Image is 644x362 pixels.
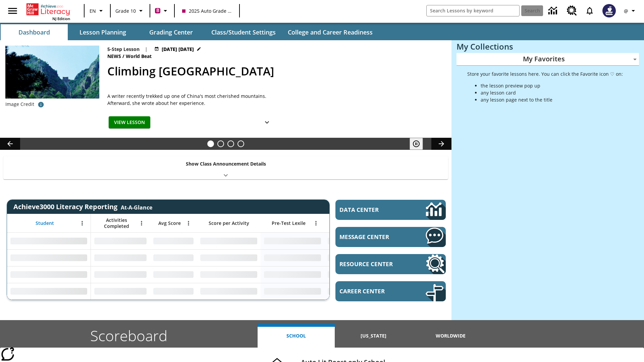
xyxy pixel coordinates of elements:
a: Home [26,3,70,16]
a: Resource Center, Will open in new tab [335,254,446,274]
button: Open Menu [183,218,194,228]
button: Grading Center [138,24,205,40]
a: Career Center [335,281,446,301]
span: B [156,6,159,15]
div: No Data, [324,266,388,283]
button: Boost Class color is violet red. Change class color [152,5,172,17]
a: Notifications [581,2,598,19]
a: Message Center [335,227,446,247]
span: Grade 10 [115,7,136,14]
div: No Data, [324,233,388,249]
button: Slide 1 Climbing Mount Tai [207,140,214,147]
button: [US_STATE] [335,324,412,348]
img: 6000 stone steps to climb Mount Tai in Chinese countryside [5,46,99,99]
p: Store your favorite lessons here. You can click the Favorite icon ♡ on: [467,70,623,77]
button: Open Menu [311,218,321,228]
a: Data Center [335,200,446,220]
span: Career Center [339,287,406,295]
div: No Data, [150,233,197,249]
div: Show Class Announcement Details [3,156,448,179]
button: Select a new avatar [598,2,620,19]
div: A writer recently trekked up one of China's most cherished mountains. Afterward, she wrote about ... [107,93,275,107]
button: Profile/Settings [620,5,641,17]
button: View Lesson [109,116,150,129]
span: | [145,46,148,53]
button: Open side menu [3,1,22,21]
div: No Data, [91,249,150,266]
button: Slide 4 Career Lesson [237,140,244,147]
div: No Data, [150,266,197,283]
div: No Data, [91,266,150,283]
span: [DATE] [DATE] [162,46,194,53]
button: Pause [410,138,423,150]
button: Dashboard [1,24,68,40]
span: World Beat [126,53,153,60]
a: Data Center [544,2,563,20]
button: Jul 22 - Jun 30 Choose Dates [153,46,203,53]
div: No Data, [324,249,388,266]
span: 2025 Auto Grade 10 [182,7,232,14]
span: Avg Score [158,220,181,226]
button: Class/Student Settings [206,24,281,40]
span: News [107,53,122,60]
div: No Data, [91,283,150,300]
div: No Data, [150,249,197,266]
button: Lesson Planning [69,24,136,40]
li: the lesson preview pop up [481,82,623,89]
button: Slide 2 Defining Our Government's Purpose [217,140,224,147]
span: Data Center [339,206,403,214]
button: Open Menu [137,218,147,228]
span: Student [36,220,54,226]
p: Image Credit [5,101,34,108]
li: any lesson page next to the title [481,96,623,103]
div: No Data, [91,233,150,249]
li: any lesson card [481,89,623,96]
button: Lesson carousel, Next [431,138,451,150]
h3: My Collections [457,42,639,51]
span: / [122,53,124,59]
span: Pre-Test Lexile [272,220,306,226]
p: 5-Step Lesson [107,46,140,53]
button: Show Details [260,116,274,129]
div: Home [26,2,70,21]
button: Language: EN, Select a language [87,5,108,17]
div: My Favorites [457,53,639,66]
input: search field [427,5,519,16]
span: EN [90,7,96,14]
button: Slide 3 Pre-release lesson [227,140,234,147]
h2: Climbing Mount Tai [107,63,443,80]
span: Resource Center [339,260,406,268]
div: At-A-Glance [121,202,152,211]
span: Message Center [339,233,406,241]
span: Activities Completed [94,217,139,229]
span: @ [624,7,628,14]
p: Show Class Announcement Details [186,160,266,167]
img: Avatar [602,4,616,17]
span: Score per Activity [209,220,249,226]
div: No Data, [324,283,388,300]
button: Credit for photo and all related images: Public Domain/Charlie Fong [34,99,48,111]
button: Open Menu [77,218,87,228]
span: NJ Edition [52,16,70,21]
div: No Data, [150,283,197,300]
button: Worldwide [412,324,489,348]
button: College and Career Readiness [282,24,378,40]
button: School [258,324,335,348]
div: Pause [410,138,430,150]
span: Achieve3000 Literacy Reporting [13,202,152,211]
button: Grade: Grade 10, Select a grade [113,5,148,17]
a: Resource Center, Will open in new tab [563,2,581,20]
